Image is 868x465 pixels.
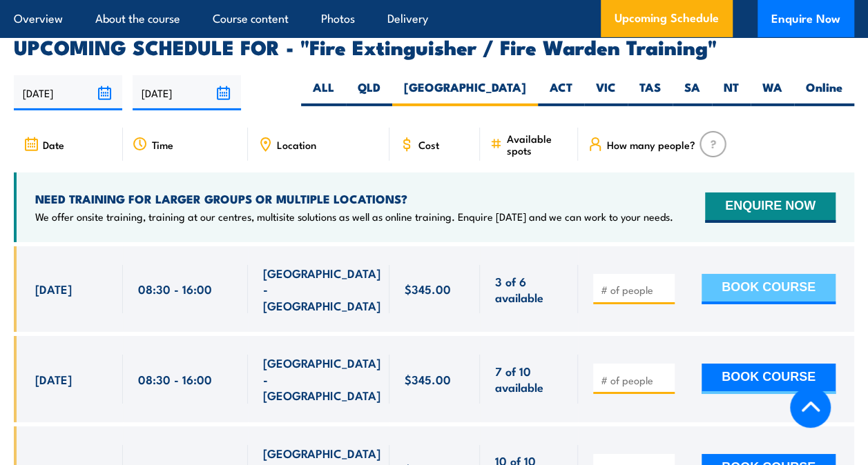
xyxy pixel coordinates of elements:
[673,79,712,106] label: SA
[301,79,346,106] label: ALL
[538,79,584,106] label: ACT
[277,139,316,150] span: Location
[607,139,695,150] span: How many people?
[702,274,836,304] button: BOOK COURSE
[405,371,451,387] span: $345.00
[584,79,628,106] label: VIC
[794,79,854,106] label: Online
[495,273,563,306] span: 3 of 6 available
[138,281,212,297] span: 08:30 - 16:00
[392,79,538,106] label: [GEOGRAPHIC_DATA]
[133,75,241,110] input: To date
[346,79,392,106] label: QLD
[628,79,673,106] label: TAS
[418,139,439,150] span: Cost
[705,192,836,223] button: ENQUIRE NOW
[263,265,380,313] span: [GEOGRAPHIC_DATA] - [GEOGRAPHIC_DATA]
[263,355,380,403] span: [GEOGRAPHIC_DATA] - [GEOGRAPHIC_DATA]
[43,139,64,150] span: Date
[507,132,568,156] span: Available spots
[14,37,854,55] h2: UPCOMING SCHEDULE FOR - "Fire Extinguisher / Fire Warden Training"
[35,210,673,224] p: We offer onsite training, training at our centres, multisite solutions as well as online training...
[14,75,122,110] input: From date
[35,371,72,387] span: [DATE]
[35,281,72,297] span: [DATE]
[712,79,751,106] label: NT
[601,373,670,387] input: # of people
[405,281,451,297] span: $345.00
[702,364,836,394] button: BOOK COURSE
[751,79,794,106] label: WA
[152,139,173,150] span: Time
[35,191,673,206] h4: NEED TRAINING FOR LARGER GROUPS OR MULTIPLE LOCATIONS?
[601,283,670,297] input: # of people
[495,363,563,395] span: 7 of 10 available
[138,371,212,387] span: 08:30 - 16:00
